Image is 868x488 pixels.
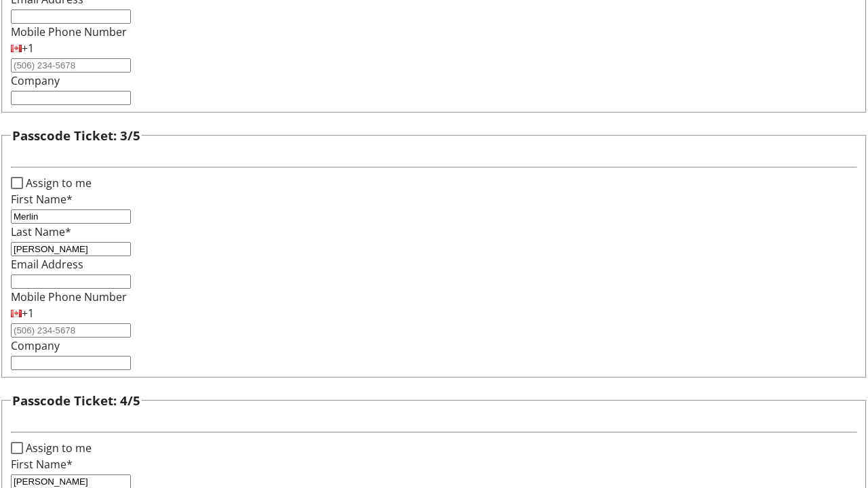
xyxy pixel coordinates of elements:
[11,58,131,73] input: (506) 234-5678
[11,73,60,88] label: Company
[11,457,73,472] label: First Name*
[11,224,71,239] label: Last Name*
[23,175,92,191] label: Assign to me
[23,440,92,456] label: Assign to me
[12,126,140,145] h3: Passcode Ticket: 3/5
[11,192,73,207] label: First Name*
[11,257,83,272] label: Email Address
[11,338,60,353] label: Company
[12,391,140,410] h3: Passcode Ticket: 4/5
[11,323,131,338] input: (506) 234-5678
[11,289,127,304] label: Mobile Phone Number
[11,24,127,39] label: Mobile Phone Number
